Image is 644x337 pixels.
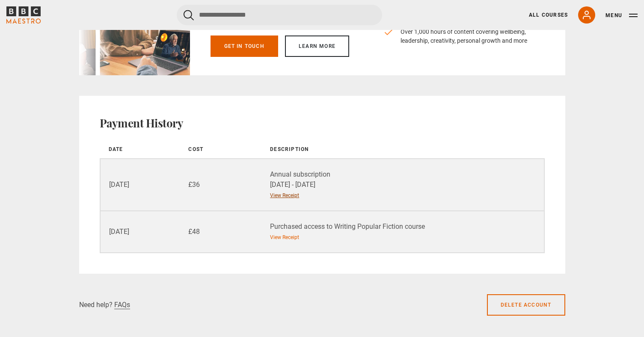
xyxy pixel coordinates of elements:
[605,11,638,20] button: Toggle navigation
[177,5,382,25] input: Search
[260,140,544,159] th: Description
[100,211,180,253] td: [DATE]
[270,222,543,232] div: Purchased access to Writing Popular Fiction course
[79,300,113,310] p: Need help?
[180,140,260,159] th: Cost
[211,35,278,57] a: Get in touch
[285,35,349,57] a: Learn more
[487,294,565,316] a: Delete account
[100,116,545,130] h2: Payment History
[100,140,180,159] th: Date
[6,6,41,24] svg: BBC Maestro
[270,169,543,190] div: Annual subscription [DATE] - [DATE]
[114,301,130,309] a: FAQs
[100,159,180,211] td: [DATE]
[270,234,299,241] a: View Receipt
[270,192,299,199] a: View Receipt
[383,27,531,45] li: Over 1,000 hours of content covering wellbeing, leadership, creativity, personal growth and more
[180,211,260,253] td: £48
[184,10,194,21] button: Submit the search query
[529,11,568,19] a: All Courses
[180,159,260,211] td: £36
